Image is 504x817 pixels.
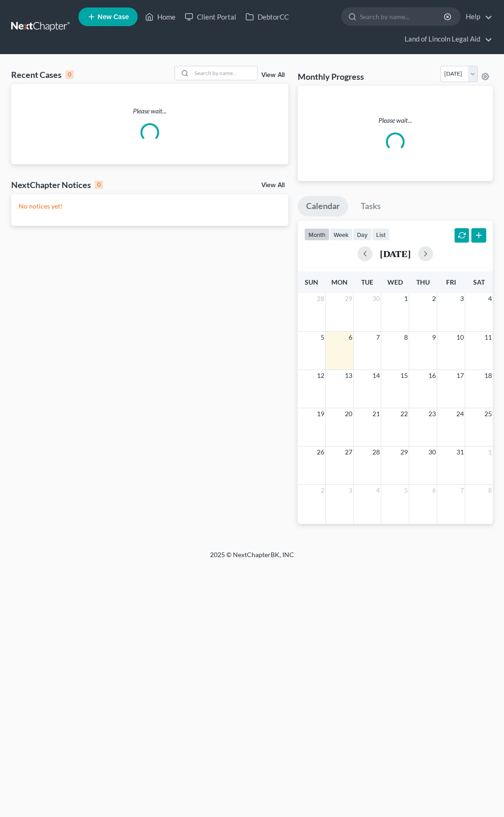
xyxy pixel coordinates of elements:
span: 21 [371,408,381,419]
div: 0 [65,70,74,79]
span: 24 [455,408,465,419]
a: Client Portal [180,8,241,25]
span: 16 [427,370,437,381]
span: 1 [487,447,493,458]
button: list [372,228,390,241]
span: 11 [483,332,493,343]
a: View All [261,182,285,189]
span: 26 [316,447,325,458]
span: 25 [483,408,493,419]
span: 14 [371,370,381,381]
span: 9 [431,332,437,343]
span: Thu [416,278,430,286]
span: New Case [98,14,129,21]
span: 30 [427,447,437,458]
span: 28 [316,293,325,304]
div: NextChapter Notices [11,179,103,190]
p: Please wait... [11,106,288,116]
p: Please wait... [305,116,485,125]
h2: [DATE] [380,249,411,258]
p: No notices yet! [19,202,281,211]
span: 13 [344,370,353,381]
h3: Monthly Progress [298,71,364,82]
span: Fri [446,278,456,286]
span: 22 [399,408,409,419]
span: 31 [455,447,465,458]
div: Recent Cases [11,69,74,80]
span: 2 [431,293,437,304]
a: Calendar [298,196,348,216]
input: Search by name... [360,8,445,25]
span: 30 [371,293,381,304]
span: 1 [403,293,409,304]
span: 23 [427,408,437,419]
span: 4 [487,293,493,304]
span: 19 [316,408,325,419]
span: 8 [403,332,409,343]
span: 5 [403,485,409,496]
span: Mon [331,278,348,286]
span: 18 [483,370,493,381]
span: 20 [344,408,353,419]
span: 17 [455,370,465,381]
span: Tue [361,278,373,286]
span: 2 [320,485,325,496]
a: Help [461,8,492,25]
button: month [304,228,329,241]
div: 0 [95,181,103,189]
span: 29 [344,293,353,304]
span: 6 [431,485,437,496]
span: 4 [375,485,381,496]
a: View All [261,72,285,78]
button: day [353,228,372,241]
button: week [329,228,353,241]
span: 27 [344,447,353,458]
a: Tasks [352,196,389,216]
span: 28 [371,447,381,458]
a: DebtorCC [241,8,294,25]
span: 10 [455,332,465,343]
input: Search by name... [192,66,257,80]
span: 3 [459,293,465,304]
span: 7 [459,485,465,496]
span: Sun [305,278,318,286]
span: Sat [473,278,485,286]
span: 3 [348,485,353,496]
span: 15 [399,370,409,381]
span: 8 [487,485,493,496]
span: 12 [316,370,325,381]
span: 5 [320,332,325,343]
span: Wed [387,278,403,286]
span: 29 [399,447,409,458]
a: Home [140,8,180,25]
div: 2025 © NextChapterBK, INC [28,550,476,567]
span: 6 [348,332,353,343]
a: Land of Lincoln Legal Aid [400,31,492,48]
span: 7 [375,332,381,343]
